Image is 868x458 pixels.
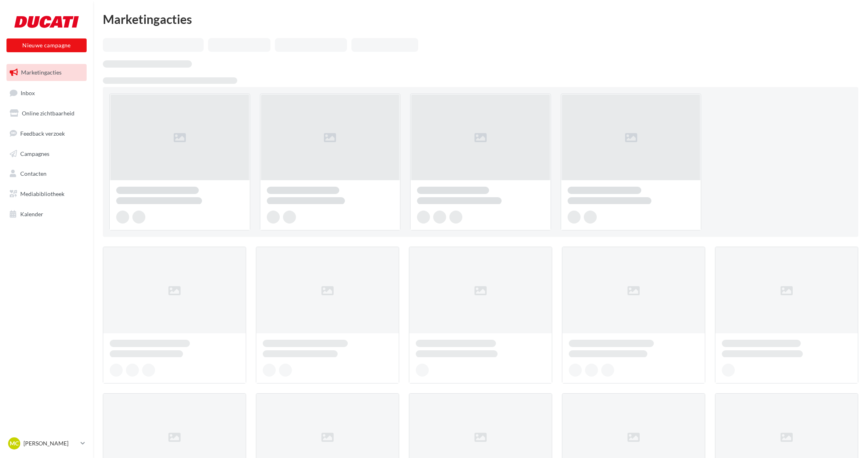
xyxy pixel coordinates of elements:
a: Feedback verzoek [5,125,88,142]
p: [PERSON_NAME] [23,439,77,447]
a: MC [PERSON_NAME] [6,436,87,451]
div: Marketingacties [103,13,858,25]
span: MC [10,439,19,447]
span: Inbox [21,89,35,96]
span: Marketingacties [21,69,62,76]
span: Mediabibliotheek [20,190,64,197]
span: Campagnes [20,150,49,157]
span: Feedback verzoek [20,130,65,137]
a: Marketingacties [5,64,88,81]
span: Online zichtbaarheid [22,110,74,117]
a: Contacten [5,165,88,182]
a: Kalender [5,206,88,223]
button: Nieuwe campagne [6,38,87,52]
a: Online zichtbaarheid [5,105,88,122]
span: Contacten [20,170,47,177]
a: Campagnes [5,145,88,162]
span: Kalender [20,211,43,217]
a: Inbox [5,84,88,102]
a: Mediabibliotheek [5,185,88,202]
